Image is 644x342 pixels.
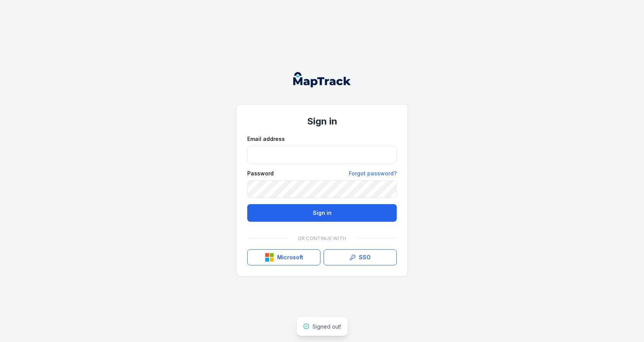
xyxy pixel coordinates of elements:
[312,323,341,330] span: Signed out!
[247,170,274,177] label: Password
[247,115,397,128] h1: Sign in
[324,249,397,265] a: SSO
[247,249,320,265] button: Microsoft
[281,72,363,87] nav: Global
[349,170,397,177] a: Forgot password?
[247,135,285,143] label: Email address
[247,231,397,246] div: Or continue with
[247,204,397,222] button: Sign in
